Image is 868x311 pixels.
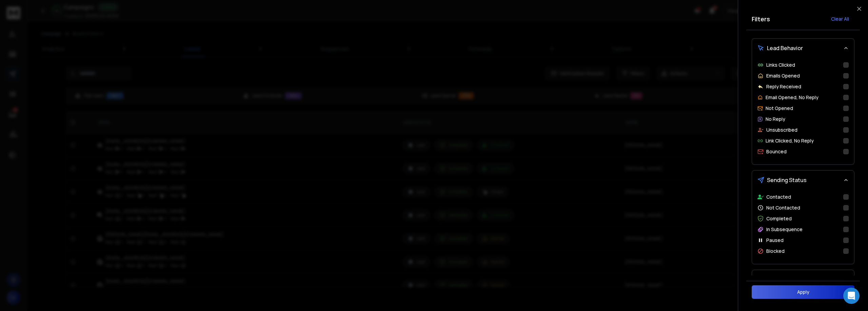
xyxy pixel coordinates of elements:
[752,171,854,190] button: Sending Status
[767,176,807,184] span: Sending Status
[766,116,785,123] p: No Reply
[766,215,792,222] p: Completed
[752,14,770,24] h2: Filters
[766,127,797,133] p: Unsubscribed
[766,248,785,254] p: Blocked
[766,148,787,155] p: Bounced
[766,83,801,90] p: Reply Received
[766,62,795,68] p: Links Clicked
[766,72,800,79] p: Emails Opened
[766,237,784,244] p: Paused
[767,44,803,52] span: Lead Behavior
[752,285,854,299] button: Apply
[752,39,854,58] button: Lead Behavior
[766,105,793,112] p: Not Opened
[826,12,854,26] button: Clear All
[766,204,800,211] p: Not Contacted
[766,226,803,233] p: In Subsequence
[766,194,791,200] p: Contacted
[766,137,814,144] p: Link Clicked, No Reply
[752,270,854,289] button: Email Provider
[752,190,854,264] div: Sending Status
[843,288,860,304] div: Open Intercom Messenger
[752,58,854,164] div: Lead Behavior
[766,94,818,101] p: Email Opened, No Reply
